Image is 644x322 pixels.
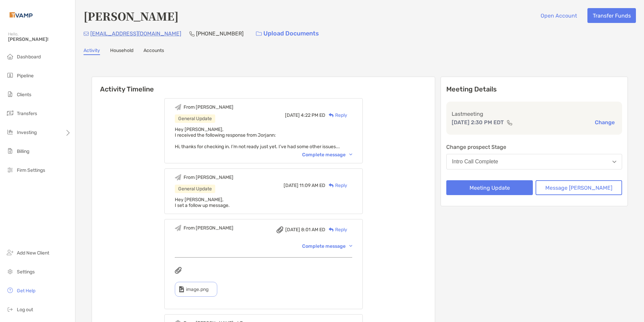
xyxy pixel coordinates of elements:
[179,286,184,292] img: type
[302,152,352,158] div: Complete message
[329,227,334,232] img: Reply icon
[175,104,181,110] img: Event icon
[6,52,14,60] img: dashboard icon
[175,197,230,208] span: Hey [PERSON_NAME], I set a follow up message.
[325,226,347,233] div: Reply
[6,147,14,155] img: billing icon
[6,71,14,79] img: pipeline icon
[349,245,352,247] img: Chevron icon
[6,166,14,174] img: firm-settings icon
[452,159,498,165] div: Intro Call Complete
[329,113,334,117] img: Reply icon
[17,92,31,98] span: Clients
[189,31,195,36] img: Phone Icon
[175,174,181,181] img: Event icon
[6,286,14,294] img: get-help icon
[349,154,352,156] img: Chevron icon
[593,119,617,126] button: Change
[184,104,233,110] div: From [PERSON_NAME]
[8,36,71,42] span: [PERSON_NAME]!
[446,143,622,151] p: Change prospect Stage
[17,307,33,313] span: Log out
[299,183,325,188] span: 11:09 AM ED
[175,127,340,150] span: Hey [PERSON_NAME], I received the following response from Jorjann: Hi, thanks for checking in. I’...
[92,77,435,93] h6: Activity Timeline
[252,26,323,41] a: Upload Documents
[301,112,325,118] span: 4:22 PM ED
[84,32,89,36] img: Email Icon
[196,29,244,38] p: [PHONE_NUMBER]
[446,180,533,195] button: Meeting Update
[143,48,164,55] a: Accounts
[175,185,215,193] div: General Update
[6,109,14,117] img: transfers icon
[17,149,29,154] span: Billing
[186,287,208,292] span: image.png
[329,183,334,188] img: Reply icon
[284,183,298,188] span: [DATE]
[507,120,513,125] img: communication type
[90,29,181,38] p: [EMAIL_ADDRESS][DOMAIN_NAME]
[175,267,182,274] img: attachments
[325,182,347,189] div: Reply
[587,8,636,23] button: Transfer Funds
[301,227,325,233] span: 8:01 AM ED
[6,90,14,98] img: clients icon
[535,8,582,23] button: Open Account
[6,248,14,257] img: add_new_client icon
[6,267,14,275] img: settings icon
[612,161,616,163] img: Open dropdown arrow
[110,48,133,55] a: Household
[452,110,617,118] p: Last meeting
[17,73,34,79] span: Pipeline
[452,118,504,127] p: [DATE] 2:30 PM EDT
[184,175,233,180] div: From [PERSON_NAME]
[17,167,45,173] span: Firm Settings
[256,31,262,36] img: button icon
[325,112,347,119] div: Reply
[302,243,352,249] div: Complete message
[17,111,37,116] span: Transfers
[8,3,34,27] img: Zoe Logo
[446,85,622,93] p: Meeting Details
[84,48,100,55] a: Activity
[285,112,300,118] span: [DATE]
[175,225,181,231] img: Event icon
[175,114,215,123] div: General Update
[277,226,283,233] img: attachment
[6,305,14,313] img: logout icon
[446,154,622,169] button: Intro Call Complete
[285,227,300,233] span: [DATE]
[184,225,233,231] div: From [PERSON_NAME]
[17,269,35,275] span: Settings
[84,8,179,24] h4: [PERSON_NAME]
[17,288,35,294] span: Get Help
[17,250,49,256] span: Add New Client
[536,180,622,195] button: Message [PERSON_NAME]
[17,130,37,135] span: Investing
[6,128,14,136] img: investing icon
[17,54,41,60] span: Dashboard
